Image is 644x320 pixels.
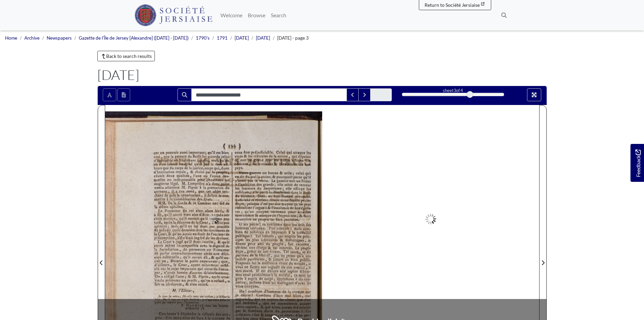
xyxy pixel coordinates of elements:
[47,35,72,41] a: Newspapers
[425,2,480,8] span: Return to Société Jersiaise
[177,88,192,101] button: Search
[527,88,541,101] button: Full screen mode
[268,8,289,22] a: Search
[24,35,40,41] a: Archive
[634,150,642,177] span: Feedback
[103,88,116,101] button: Toggle text selection (Alt+T)
[277,35,309,41] span: [DATE] - page 3
[218,8,245,22] a: Welcome
[217,35,228,41] a: 1791
[402,87,504,94] div: sheet of 4
[5,35,17,41] a: Home
[97,67,547,83] h1: [DATE]
[347,88,359,101] button: Previous Match
[454,88,456,93] span: 3
[196,35,210,41] a: 1790's
[256,35,270,41] a: [DATE]
[235,35,249,41] a: [DATE]
[79,35,189,41] a: Gazette de l'Île de Jersey [Alexandre] ([DATE] - [DATE])
[135,4,213,26] img: Société Jersiaise
[358,88,371,101] button: Next Match
[135,3,213,28] a: Société Jersiaise logo
[630,144,644,182] a: Would you like to provide feedback?
[97,51,155,61] a: Back to search results
[245,8,268,22] a: Browse
[117,88,130,101] button: Open transcription window
[191,88,347,101] input: Search for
